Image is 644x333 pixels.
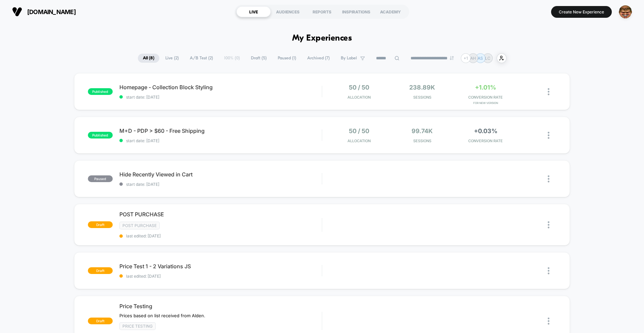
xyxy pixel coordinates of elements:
[617,5,634,19] button: ppic
[119,233,322,238] span: last edited: [DATE]
[273,54,301,63] span: Paused ( 1 )
[88,132,113,138] span: published
[119,138,322,143] span: start date: [DATE]
[119,263,322,270] span: Price Test 1 - 2 Variations JS
[10,6,78,17] button: [DOMAIN_NAME]
[27,8,76,15] span: [DOMAIN_NAME]
[548,175,549,182] img: close
[548,132,549,139] img: close
[349,84,369,91] span: 50 / 50
[470,56,476,61] p: AH
[619,5,632,18] img: ppic
[119,95,322,100] span: start date: [DATE]
[409,84,435,91] span: 238.89k
[475,84,496,91] span: +1.01%
[412,127,433,134] span: 99.74k
[88,267,113,274] span: draft
[119,274,322,279] span: last edited: [DATE]
[548,318,549,325] img: close
[119,222,160,229] span: Post Purchase
[455,95,516,100] span: CONVERSION RATE
[478,56,483,61] p: AS
[548,88,549,95] img: close
[119,171,322,178] span: Hide Recently Viewed in Cart
[347,95,371,100] span: Allocation
[339,6,373,17] div: INSPIRATIONS
[88,88,113,95] span: published
[305,6,339,17] div: REPORTS
[119,182,322,187] span: start date: [DATE]
[88,175,113,182] span: paused
[292,34,352,43] h1: My Experiences
[302,54,335,63] span: Archived ( 7 )
[119,211,322,218] span: POST PURCHASE
[474,127,497,134] span: +0.03%
[347,138,371,143] span: Allocation
[455,101,516,105] span: for New Version
[119,313,205,318] span: Prices based on list received from Alden.
[548,221,549,228] img: close
[548,267,549,274] img: close
[461,53,471,63] div: + 1
[12,7,22,17] img: Visually logo
[119,84,322,91] span: Homepage - Collection Block Styling
[485,56,490,61] p: LC
[88,221,113,228] span: draft
[392,95,452,100] span: Sessions
[88,318,113,324] span: draft
[246,54,272,63] span: Draft ( 5 )
[392,138,452,143] span: Sessions
[341,56,357,61] span: By Label
[271,6,305,17] div: AUDIENCES
[119,127,322,134] span: M+D - PDP > $60 - Free Shipping
[236,6,271,17] div: LIVE
[185,54,218,63] span: A/B Test ( 2 )
[551,6,612,18] button: Create New Experience
[349,127,369,134] span: 50 / 50
[119,303,322,310] span: Price Testing
[119,322,156,330] span: price testing
[455,138,516,143] span: CONVERSION RATE
[373,6,408,17] div: ACADEMY
[138,54,159,63] span: All ( 8 )
[450,56,454,60] img: end
[160,54,184,63] span: Live ( 2 )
